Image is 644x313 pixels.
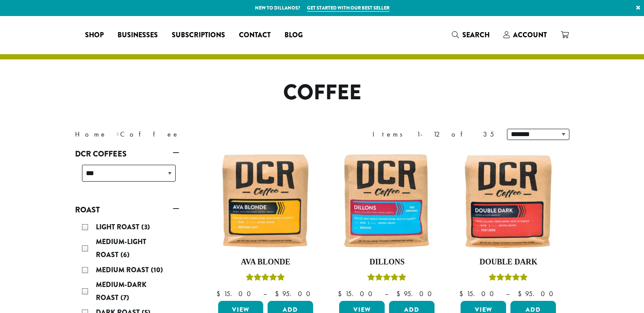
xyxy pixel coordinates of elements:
span: – [385,289,388,298]
h4: Dillons [337,258,437,267]
a: DCR Coffees [75,147,179,161]
span: (3) [141,222,150,232]
span: (7) [121,293,129,303]
a: Shop [78,28,111,42]
span: $ [338,289,345,298]
a: Home [75,130,107,139]
span: Medium-Light Roast [96,237,146,260]
span: $ [459,289,467,298]
h1: Coffee [69,80,576,105]
span: Subscriptions [172,30,225,41]
a: Get started with our best seller [307,4,389,12]
div: Items 1-12 of 35 [373,129,494,140]
a: Roast [75,202,179,217]
img: Double-Dark-12oz-300x300.jpg [458,151,558,251]
span: – [263,289,267,298]
span: Light Roast [96,222,141,232]
span: Businesses [118,30,158,41]
span: Medium Roast [96,265,151,275]
span: Account [513,30,547,40]
a: Search [445,28,497,42]
a: DillonsRated 5.00 out of 5 [337,151,437,297]
div: Rated 5.00 out of 5 [246,272,285,285]
span: Blog [284,30,303,41]
span: Contact [239,30,271,41]
a: Double DarkRated 4.50 out of 5 [458,151,558,297]
bdi: 95.00 [396,289,436,298]
h4: Double Dark [458,258,558,267]
div: Rated 4.50 out of 5 [489,272,528,285]
div: DCR Coffees [75,161,179,192]
span: $ [518,289,525,298]
span: Medium-Dark Roast [96,280,147,303]
bdi: 15.00 [459,289,498,298]
bdi: 95.00 [518,289,557,298]
span: (6) [121,250,130,260]
h4: Ava Blonde [216,258,316,267]
bdi: 95.00 [275,289,314,298]
bdi: 15.00 [338,289,376,298]
span: $ [275,289,282,298]
span: › [116,126,119,140]
span: (10) [151,265,163,275]
img: Dillons-12oz-300x300.jpg [337,151,437,251]
span: Search [462,30,490,40]
span: – [506,289,510,298]
span: Shop [85,30,104,41]
span: $ [216,289,224,298]
bdi: 15.00 [216,289,255,298]
span: $ [396,289,404,298]
nav: Breadcrumb [75,129,309,140]
img: Ava-Blonde-12oz-1-300x300.jpg [216,151,315,251]
a: Ava BlondeRated 5.00 out of 5 [216,151,316,297]
div: Rated 5.00 out of 5 [367,272,406,285]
